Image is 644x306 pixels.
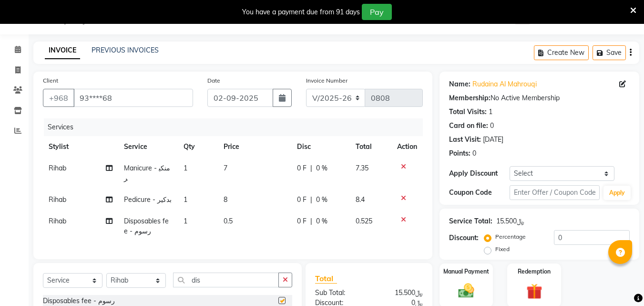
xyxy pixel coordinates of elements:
[518,267,551,276] label: Redemption
[184,217,187,225] span: 1
[472,79,537,89] a: Rudaina Al Mahrouqi
[43,76,58,85] label: Client
[184,195,187,204] span: 1
[449,107,487,117] div: Total Visits:
[43,136,118,158] th: Stylist
[224,217,233,225] span: 0.5
[449,169,509,179] div: Apply Discount
[521,282,547,301] img: _gift.svg
[118,136,178,158] th: Service
[449,79,470,89] div: Name:
[369,288,430,298] div: ﷼15.500
[49,164,66,172] span: Rihab
[92,46,159,54] a: PREVIOUS INVOICES
[449,93,491,103] div: Membership:
[316,195,327,205] span: 0 %
[391,136,423,158] th: Action
[449,93,630,103] div: No Active Membership
[356,164,368,172] span: 7.35
[207,76,220,85] label: Date
[449,148,470,158] div: Points:
[310,195,312,205] span: |
[224,164,227,172] span: 7
[490,121,494,131] div: 0
[495,232,526,241] label: Percentage
[603,186,631,200] button: Apply
[449,233,479,243] div: Discount:
[49,217,66,225] span: Rihab
[43,296,115,306] div: Disposables fee - رسوم
[242,7,360,17] div: You have a payment due from 91 days
[449,216,492,226] div: Service Total:
[224,195,227,204] span: 8
[173,273,279,287] input: Search or Scan
[124,217,169,235] span: Disposables fee - رسوم
[178,136,218,158] th: Qty
[453,282,479,300] img: _cash.svg
[124,164,170,182] span: Manicure - منكير
[356,217,372,225] span: 0.525
[308,288,369,298] div: Sub Total:
[350,136,391,158] th: Total
[218,136,292,158] th: Price
[489,107,492,117] div: 1
[49,195,66,204] span: Rihab
[297,163,307,173] span: 0 F
[472,148,476,158] div: 0
[356,195,365,204] span: 8.4
[43,89,74,107] button: +968
[310,163,312,173] span: |
[534,45,589,60] button: Create New
[449,188,509,198] div: Coupon Code
[362,4,392,20] button: Pay
[316,216,327,226] span: 0 %
[44,118,430,136] div: Services
[45,42,80,59] a: INVOICE
[291,136,350,158] th: Disc
[310,216,312,226] span: |
[306,76,348,85] label: Invoice Number
[297,195,307,205] span: 0 F
[496,216,524,226] div: ﷼15.500
[184,164,187,172] span: 1
[449,121,488,131] div: Card on file:
[297,216,307,226] span: 0 F
[443,267,489,276] label: Manual Payment
[495,245,510,253] label: Fixed
[315,274,337,284] span: Total
[483,135,503,145] div: [DATE]
[449,135,481,145] div: Last Visit:
[124,195,172,204] span: Pedicure - بدكير
[593,45,626,60] button: Save
[73,89,193,107] input: Search by Name/Mobile/Email/Code
[316,163,327,173] span: 0 %
[510,185,600,200] input: Enter Offer / Coupon Code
